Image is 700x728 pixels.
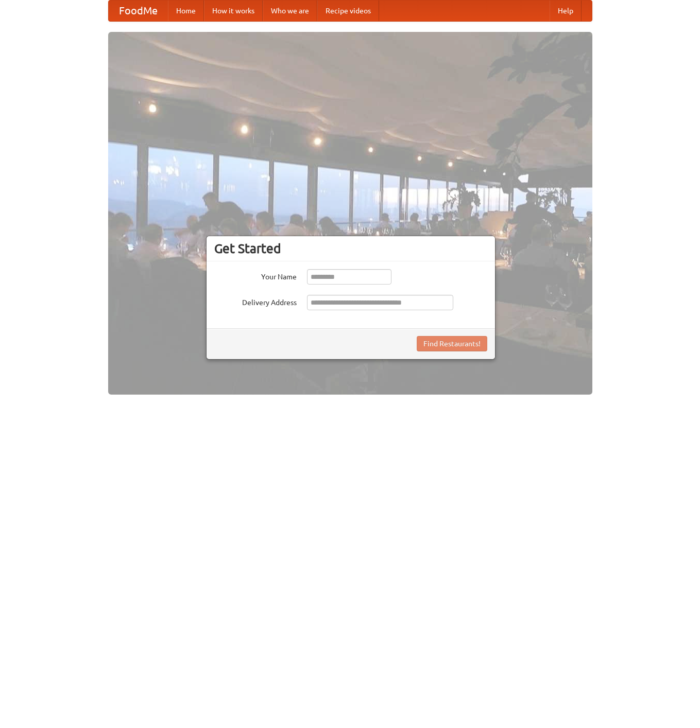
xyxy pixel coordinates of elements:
[204,1,263,21] a: How it works
[109,1,168,21] a: FoodMe
[214,269,297,282] label: Your Name
[550,1,582,21] a: Help
[214,295,297,308] label: Delivery Address
[214,241,487,256] h3: Get Started
[168,1,204,21] a: Home
[317,1,379,21] a: Recipe videos
[263,1,317,21] a: Who we are
[417,336,487,351] button: Find Restaurants!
